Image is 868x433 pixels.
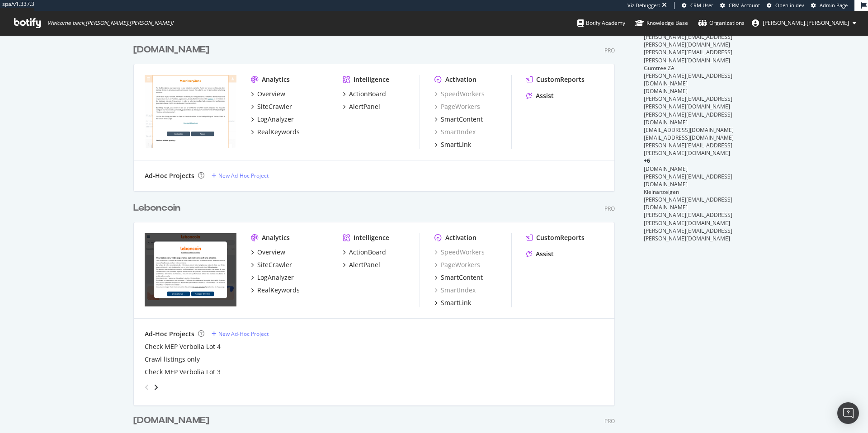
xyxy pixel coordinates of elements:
a: ActionBoard [343,89,386,99]
div: Activation [445,233,476,242]
a: Check MEP Verbolia Lot 4 [145,342,221,351]
a: Leboncoin [133,202,184,215]
a: CustomReports [526,75,585,84]
a: Overview [251,89,285,99]
div: Pro [604,417,615,425]
img: leboncoin.fr [145,233,236,306]
a: Crawl listings only [145,355,200,364]
div: Leboncoin [133,202,180,215]
span: [PERSON_NAME][EMAIL_ADDRESS][PERSON_NAME][DOMAIN_NAME] [644,227,732,242]
div: [DOMAIN_NAME] [133,414,209,427]
div: angle-right [153,383,159,392]
div: Ad-Hoc Projects [145,171,194,180]
span: [PERSON_NAME][EMAIL_ADDRESS][PERSON_NAME][DOMAIN_NAME] [644,95,732,110]
div: Analytics [262,75,290,84]
span: [PERSON_NAME][EMAIL_ADDRESS][DOMAIN_NAME] [644,72,732,87]
a: LogAnalyzer [251,273,294,282]
div: CustomReports [536,233,585,242]
span: [PERSON_NAME][EMAIL_ADDRESS][PERSON_NAME][DOMAIN_NAME] [644,48,732,64]
a: SmartContent [434,115,483,124]
div: RealKeywords [257,127,300,136]
a: SiteCrawler [251,102,292,111]
div: Pro [604,47,615,54]
span: Welcome back, [PERSON_NAME].[PERSON_NAME] ! [47,19,173,27]
div: Ad-Hoc Projects [145,329,194,339]
a: SmartLink [434,140,471,149]
div: CustomReports [536,75,585,84]
a: SmartIndex [434,286,476,295]
div: New Ad-Hoc Project [218,330,269,338]
a: SmartIndex [434,127,476,136]
a: SmartContent [434,273,483,282]
div: Assist [536,91,554,100]
div: AlertPanel [349,102,380,111]
div: SpeedWorkers [434,89,485,99]
div: [DOMAIN_NAME] [133,43,209,56]
a: SmartLink [434,298,471,307]
a: RealKeywords [251,286,300,295]
div: SiteCrawler [257,102,292,111]
div: SiteCrawler [257,260,292,269]
a: Check MEP Verbolia Lot 3 [145,367,221,377]
span: CRM Account [729,2,760,9]
a: Admin Page [811,2,848,9]
a: Assist [526,249,554,259]
span: [EMAIL_ADDRESS][DOMAIN_NAME] [644,126,734,134]
div: Overview [257,89,285,99]
div: ActionBoard [349,89,386,99]
div: Knowledge Base [635,19,688,28]
div: Gumtree ZA [644,64,735,72]
div: Botify Academy [577,19,625,28]
span: Admin Page [820,2,848,9]
a: CustomReports [526,233,585,242]
a: PageWorkers [434,102,480,111]
a: New Ad-Hoc Project [212,330,269,338]
img: machineryzone.fr [145,75,236,148]
div: [DOMAIN_NAME] [644,165,735,173]
div: Viz Debugger: [627,2,660,9]
div: Intelligence [354,75,389,84]
div: Intelligence [354,233,389,242]
div: Open Intercom Messenger [837,402,859,424]
a: Open in dev [767,2,804,9]
div: Assist [536,249,554,259]
span: alexandre.guignard [763,19,849,27]
a: RealKeywords [251,127,300,136]
a: AlertPanel [343,102,380,111]
div: [DOMAIN_NAME] [644,87,735,95]
a: Botify Academy [577,11,625,35]
a: Organizations [698,11,745,35]
span: + 6 [644,157,650,165]
div: SmartLink [441,140,471,149]
button: [PERSON_NAME].[PERSON_NAME] [745,16,863,30]
div: LogAnalyzer [257,115,294,124]
a: LogAnalyzer [251,115,294,124]
div: LogAnalyzer [257,273,294,282]
a: PageWorkers [434,260,480,269]
a: ActionBoard [343,248,386,257]
span: [EMAIL_ADDRESS][DOMAIN_NAME] [644,134,734,141]
div: RealKeywords [257,286,300,295]
div: ActionBoard [349,248,386,257]
div: Organizations [698,19,745,28]
span: [PERSON_NAME][EMAIL_ADDRESS][PERSON_NAME][DOMAIN_NAME] [644,211,732,226]
a: SpeedWorkers [434,248,485,257]
div: AlertPanel [349,260,380,269]
span: [PERSON_NAME][EMAIL_ADDRESS][DOMAIN_NAME] [644,173,732,188]
a: New Ad-Hoc Project [212,172,269,179]
span: Open in dev [775,2,804,9]
span: [PERSON_NAME][EMAIL_ADDRESS][PERSON_NAME][DOMAIN_NAME] [644,141,732,157]
a: [DOMAIN_NAME] [133,414,213,427]
a: Overview [251,248,285,257]
div: SmartContent [441,115,483,124]
a: CRM User [682,2,713,9]
div: angle-left [141,380,153,395]
span: [PERSON_NAME][EMAIL_ADDRESS][DOMAIN_NAME] [644,196,732,211]
div: New Ad-Hoc Project [218,172,269,179]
